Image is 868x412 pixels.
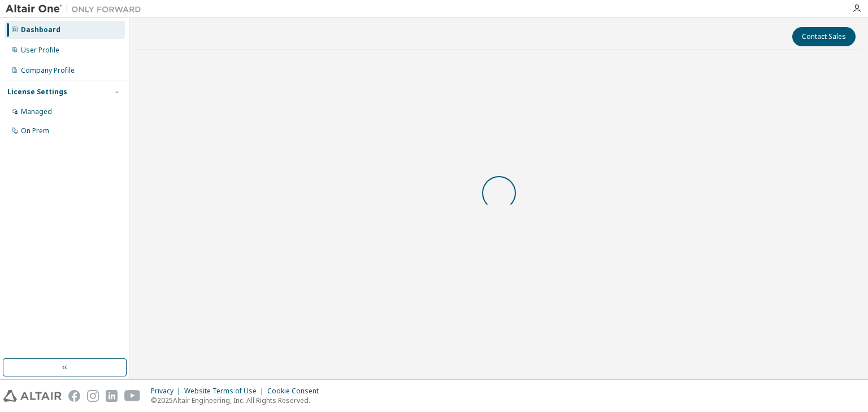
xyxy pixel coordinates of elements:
[124,390,141,402] img: youtube.svg
[6,3,147,15] img: Altair One
[267,387,325,396] div: Cookie Consent
[21,46,59,55] div: User Profile
[151,387,184,396] div: Privacy
[87,390,99,402] img: instagram.svg
[68,390,80,402] img: facebook.svg
[21,126,49,135] div: On Prem
[3,390,62,402] img: altair_logo.svg
[184,387,267,396] div: Website Terms of Use
[21,25,60,34] div: Dashboard
[792,27,856,46] button: Contact Sales
[106,390,118,402] img: linkedin.svg
[21,107,52,116] div: Managed
[151,396,325,405] p: © 2025 Altair Engineering, Inc. All Rights Reserved.
[21,66,75,75] div: Company Profile
[7,87,67,97] div: License Settings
